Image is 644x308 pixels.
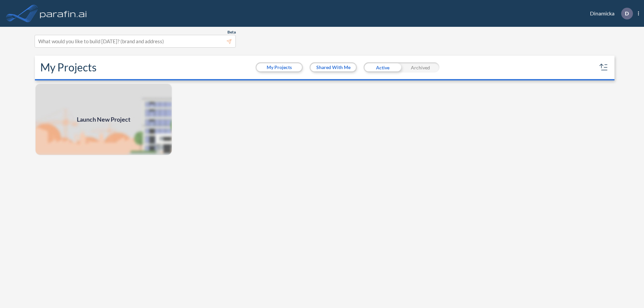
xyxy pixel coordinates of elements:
[401,62,439,72] div: Archived
[35,83,172,156] a: Launch New Project
[257,63,302,71] button: My Projects
[40,61,97,74] h2: My Projects
[580,8,639,19] div: Dinamicka
[598,62,609,73] button: sort
[77,115,130,124] span: Launch New Project
[227,29,236,35] span: Beta
[35,83,172,156] img: add
[39,7,88,20] img: logo
[311,63,356,71] button: Shared With Me
[364,62,401,72] div: Active
[625,10,629,16] p: D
